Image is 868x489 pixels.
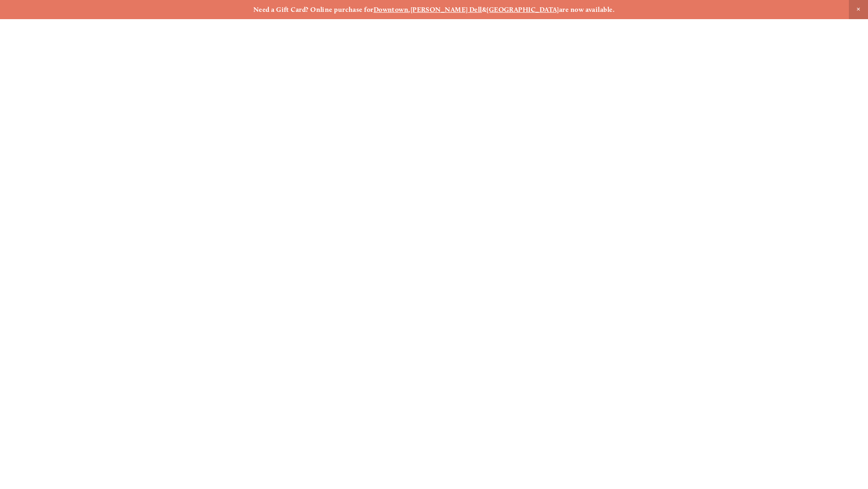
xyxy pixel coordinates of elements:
[253,5,374,14] strong: Need a Gift Card? Online purchase for
[559,5,615,14] strong: are now available.
[482,5,487,14] strong: &
[411,5,482,14] a: [PERSON_NAME] Dell
[408,5,410,14] strong: ,
[374,5,409,14] a: Downtown
[487,5,559,14] a: [GEOGRAPHIC_DATA]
